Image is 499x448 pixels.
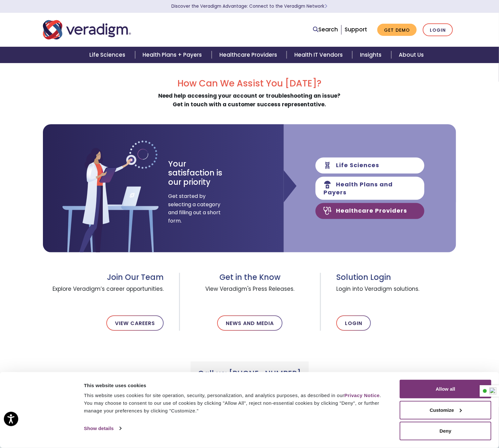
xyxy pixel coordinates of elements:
[325,3,328,9] span: Learn More
[336,282,456,305] span: Login into Veradigm solutions.
[336,315,371,331] a: Login
[372,229,491,440] iframe: Drift Chat Widget
[217,315,282,331] a: News and Media
[172,3,328,9] a: Discover the Veradigm Advantage: Connect to the Veradigm NetworkLearn More
[159,92,341,108] strong: Need help accessing your account or troubleshooting an issue? Get in touch with a customer succes...
[168,159,234,187] h3: Your satisfaction is our priority
[84,424,121,433] a: Show details
[287,47,352,63] a: Health IT Vendors
[106,315,164,331] a: View Careers
[344,393,380,398] a: Privacy Notice
[345,26,367,33] a: Support
[168,192,221,225] span: Get started by selecting a category and filling out a short form.
[313,25,338,34] a: Search
[212,47,287,63] a: Healthcare Providers
[84,392,385,415] div: This website uses cookies for site operation, security, personalization, and analytics purposes, ...
[391,47,432,63] a: About Us
[423,23,453,37] a: Login
[43,282,164,305] span: Explore Veradigm’s career opportunities.
[43,78,456,89] h2: How Can We Assist You [DATE]?
[198,369,301,379] h3: Call us: [PHONE_NUMBER]
[336,273,456,282] h3: Solution Login
[84,382,385,389] div: This website uses cookies
[377,24,417,36] a: Get Demo
[43,19,131,40] img: Veradigm logo
[195,282,305,305] span: View Veradigm's Press Releases.
[352,47,391,63] a: Insights
[43,273,164,282] h3: Join Our Team
[82,47,135,63] a: Life Sciences
[195,273,305,282] h3: Get in the Know
[135,47,212,63] a: Health Plans + Payers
